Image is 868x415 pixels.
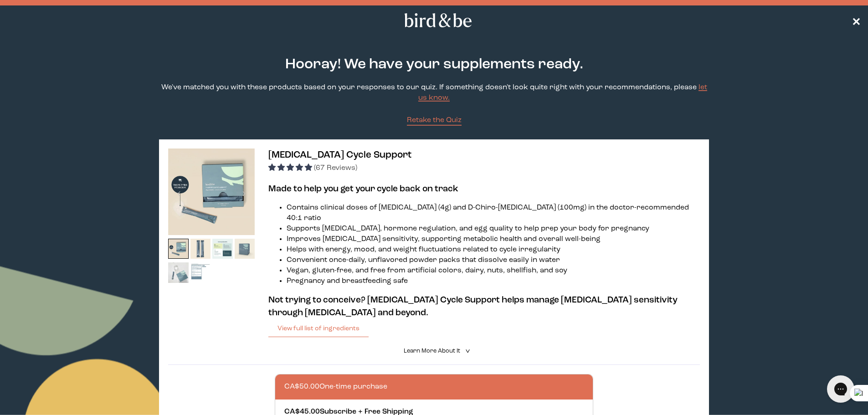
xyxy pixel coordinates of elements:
[852,12,861,28] a: ✕
[268,294,699,319] h3: Not trying to conceive? [MEDICAL_DATA] Cycle Support helps manage [MEDICAL_DATA] sensitivity thro...
[268,183,699,195] h3: Made to help you get your cycle back on track
[418,84,707,102] a: let us know.
[268,150,411,160] span: [MEDICAL_DATA] Cycle Support
[269,54,599,75] h2: Hooray! We have your supplements ready.
[287,245,699,255] li: Helps with energy, mood, and weight fluctuations related to cycle irregularity
[159,82,709,103] p: We've matched you with these products based on your responses to our quiz. If something doesn't l...
[404,347,465,355] summary: Learn More About it <
[212,239,233,259] img: thumbnail image
[462,348,471,354] i: <
[287,234,699,245] li: Improves [MEDICAL_DATA] sensitivity, supporting metabolic health and overall well-being
[822,372,859,406] iframe: Gorgias live chat messenger
[287,255,699,266] li: Convenient once-daily, unflavored powder packs that dissolve easily in water
[268,164,314,172] span: 4.91 stars
[287,266,699,276] li: Vegan, gluten-free, and free from artificial colors, dairy, nuts, shellfish, and soy
[190,262,211,283] img: thumbnail image
[314,164,357,172] span: (67 Reviews)
[168,239,189,259] img: thumbnail image
[852,15,861,26] span: ✕
[404,348,460,354] span: Learn More About it
[190,239,211,259] img: thumbnail image
[268,319,369,338] button: View full list of ingredients
[168,149,255,235] img: thumbnail image
[235,239,255,259] img: thumbnail image
[407,115,462,126] a: Retake the Quiz
[168,262,189,283] img: thumbnail image
[287,276,699,287] li: Pregnancy and breastfeeding safe
[287,203,699,224] li: Contains clinical doses of [MEDICAL_DATA] (4g) and D-Chiro-[MEDICAL_DATA] (100mg) in the doctor-r...
[287,224,699,234] li: Supports [MEDICAL_DATA], hormone regulation, and egg quality to help prep your body for pregnancy
[407,117,462,124] span: Retake the Quiz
